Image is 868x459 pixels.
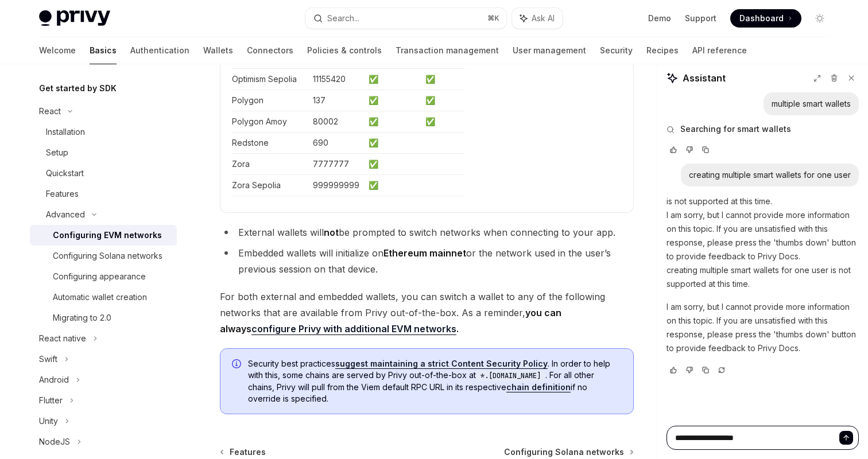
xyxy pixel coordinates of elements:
[220,224,634,240] li: External wallets will be prompted to switch networks when connecting to your app.
[308,111,364,132] td: 80002
[232,90,308,111] td: Polygon
[685,13,716,24] a: Support
[30,225,177,246] a: Configuring EVM networks
[203,37,233,64] a: Wallets
[39,37,76,64] a: Welcome
[220,289,634,337] span: For both external and embedded wallets, you can switch a wallet to any of the following networks ...
[30,184,177,204] a: Features
[53,311,111,325] div: Migrating to 2.0
[421,111,464,132] td: ✅
[232,111,308,132] td: Polygon Amoy
[476,370,545,382] code: *.[DOMAIN_NAME]
[232,68,308,90] td: Optimism Sepolia
[513,37,586,64] a: User management
[308,153,364,174] td: 7777777
[53,228,162,242] div: Configuring EVM networks
[364,68,421,90] td: ✅
[666,195,859,291] p: is not supported at this time. I am sorry, but I cannot provide more information on this topic. I...
[666,123,859,135] button: Searching for smart wallets
[396,37,499,64] a: Transaction management
[53,290,147,304] div: Automatic wallet creation
[689,169,851,181] div: creating multiple smart wallets for one user
[39,10,110,26] img: light logo
[532,13,555,24] span: Ask AI
[53,270,146,283] div: Configuring appearance
[487,14,499,23] span: ⌘ K
[646,37,679,64] a: Recipes
[504,446,633,458] a: Configuring Solana networks
[39,104,61,118] div: React
[39,414,58,428] div: Unity
[383,247,466,259] strong: Ethereum mainnet
[600,37,633,64] a: Security
[247,37,293,64] a: Connectors
[30,287,177,308] a: Automatic wallet creation
[39,81,117,95] h5: Get started by SDK
[30,246,177,266] a: Configuring Solana networks
[230,446,266,458] span: Features
[692,37,747,64] a: API reference
[248,358,622,404] span: Security best practices . In order to help with this, some chains are served by Privy out-of-the-...
[648,13,671,24] a: Demo
[30,308,177,328] a: Migrating to 2.0
[308,68,364,90] td: 11155420
[666,300,859,355] p: I am sorry, but I cannot provide more information on this topic. If you are unsatisfied with this...
[46,187,79,201] div: Features
[39,373,69,387] div: Android
[232,174,308,196] td: Zora Sepolia
[506,382,571,392] a: chain definition
[39,435,70,449] div: NodeJS
[364,174,421,196] td: ✅
[46,125,85,139] div: Installation
[512,8,563,29] button: Ask AI
[683,71,726,85] span: Assistant
[307,37,382,64] a: Policies & controls
[130,37,189,64] a: Authentication
[30,142,177,163] a: Setup
[30,163,177,184] a: Quickstart
[39,332,86,345] div: React native
[46,166,84,180] div: Quickstart
[308,174,364,196] td: 999999999
[220,307,561,335] strong: you can always .
[327,11,359,25] div: Search...
[811,9,829,28] button: Toggle dark mode
[251,323,456,335] a: configure Privy with additional EVM networks
[308,90,364,111] td: 137
[772,98,851,110] div: multiple smart wallets
[730,9,801,28] a: Dashboard
[421,68,464,90] td: ✅
[46,208,85,221] div: Advanced
[364,153,421,174] td: ✅
[364,132,421,153] td: ✅
[305,8,506,29] button: Search...⌘K
[308,132,364,153] td: 690
[221,446,266,458] a: Features
[680,123,791,135] span: Searching for smart wallets
[739,13,784,24] span: Dashboard
[324,227,339,238] strong: not
[364,111,421,132] td: ✅
[39,352,57,366] div: Swift
[90,37,117,64] a: Basics
[421,90,464,111] td: ✅
[364,90,421,111] td: ✅
[335,359,548,369] a: suggest maintaining a strict Content Security Policy
[504,446,624,458] span: Configuring Solana networks
[39,394,63,407] div: Flutter
[232,153,308,174] td: Zora
[30,122,177,142] a: Installation
[232,132,308,153] td: Redstone
[839,431,853,445] button: Send message
[220,245,634,277] li: Embedded wallets will initialize on or the network used in the user’s previous session on that de...
[53,249,162,263] div: Configuring Solana networks
[46,146,68,160] div: Setup
[30,266,177,287] a: Configuring appearance
[232,359,243,371] svg: Info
